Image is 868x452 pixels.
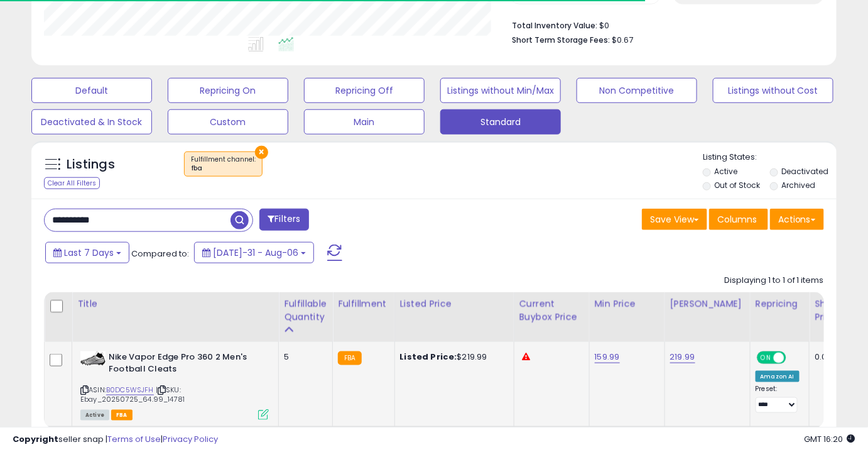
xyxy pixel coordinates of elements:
[770,209,824,230] button: Actions
[168,109,288,135] button: Custom
[703,152,837,163] p: Listing States:
[642,209,707,230] button: Save View
[717,213,757,226] span: Columns
[782,180,816,190] label: Archived
[440,109,561,135] button: Standard
[80,351,269,419] div: ASIN:
[577,78,697,103] button: Non Competitive
[670,351,695,363] a: 219.99
[782,166,829,177] label: Deactivated
[400,351,504,363] div: $219.99
[107,433,161,445] a: Terms of Use
[400,297,509,311] div: Listed Price
[709,209,768,230] button: Columns
[106,385,154,395] a: B0DC5WSJFH
[284,351,323,363] div: 5
[259,209,308,231] button: Filters
[304,109,425,135] button: Main
[595,351,620,363] a: 159.99
[194,242,314,263] button: [DATE]-31 - Aug-06
[815,297,840,324] div: Ship Price
[45,242,129,263] button: Last 7 Days
[80,351,106,366] img: 31GjAURfhHL._SL40_.jpg
[338,297,389,311] div: Fulfillment
[756,371,800,382] div: Amazon AI
[64,246,114,259] span: Last 7 Days
[758,353,774,363] span: ON
[724,275,824,287] div: Displaying 1 to 1 of 1 items
[67,156,115,174] h5: Listings
[255,146,268,159] button: ×
[213,246,298,259] span: [DATE]-31 - Aug-06
[80,410,109,421] span: All listings currently available for purchase on Amazon
[512,17,815,32] li: $0
[815,351,835,363] div: 0.00
[77,297,273,311] div: Title
[512,35,610,45] b: Short Term Storage Fees:
[612,34,633,46] span: $0.67
[31,78,152,103] button: Default
[338,351,361,365] small: FBA
[304,78,425,103] button: Repricing Off
[440,78,561,103] button: Listings without Min/Max
[756,385,800,413] div: Preset:
[131,248,189,260] span: Compared to:
[80,385,185,404] span: | SKU: Ebay_20250725_64.99_14781
[13,433,58,445] strong: Copyright
[168,78,288,103] button: Repricing On
[713,78,833,103] button: Listings without Cost
[284,297,327,324] div: Fulfillable Quantity
[756,297,804,311] div: Repricing
[784,353,804,363] span: OFF
[111,410,133,421] span: FBA
[512,20,597,31] b: Total Inventory Value:
[13,434,218,446] div: seller snap | |
[109,351,261,378] b: Nike Vapor Edge Pro 360 2 Men's Football Cleats
[519,297,584,324] div: Current Buybox Price
[714,166,737,177] label: Active
[805,433,855,445] span: 2025-08-14 16:20 GMT
[163,433,218,445] a: Privacy Policy
[191,155,256,174] span: Fulfillment channel :
[400,351,457,363] b: Listed Price:
[31,109,152,135] button: Deactivated & In Stock
[44,177,100,189] div: Clear All Filters
[670,297,745,311] div: [PERSON_NAME]
[191,164,256,173] div: fba
[595,297,659,311] div: Min Price
[714,180,760,190] label: Out of Stock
